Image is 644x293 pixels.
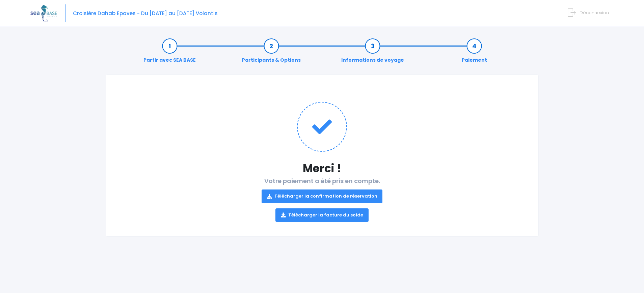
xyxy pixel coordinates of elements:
a: Télécharger la facture du solde [275,208,369,222]
h2: Votre paiement a été pris en compte. [119,177,525,222]
a: Télécharger la confirmation de réservation [262,189,383,203]
a: Partir avec SEA BASE [140,42,199,64]
span: Déconnexion [580,9,609,16]
a: Participants & Options [239,42,304,64]
a: Paiement [458,42,490,64]
h1: Merci ! [119,162,525,175]
a: Informations de voyage [338,42,407,64]
span: Croisière Dahab Epaves - Du [DATE] au [DATE] Volantis [73,10,218,17]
